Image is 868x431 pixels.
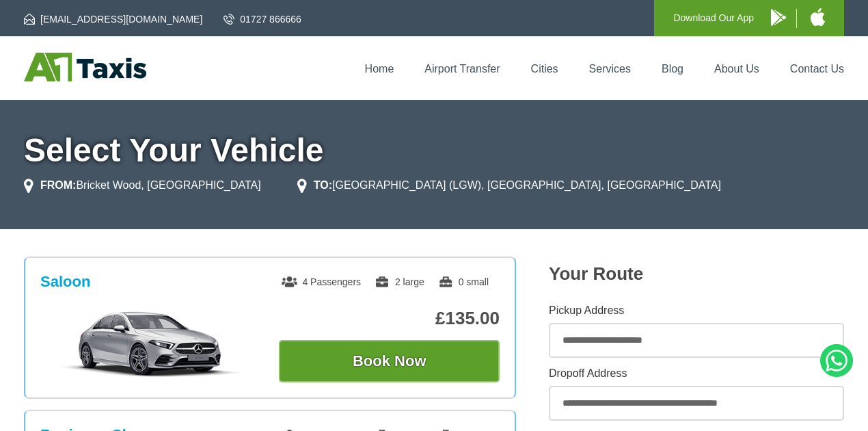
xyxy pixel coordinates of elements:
li: Bricket Wood, [GEOGRAPHIC_DATA] [24,177,261,194]
button: Book Now [279,340,500,382]
a: Contact Us [790,63,844,75]
a: 01727 866666 [223,12,301,26]
img: Saloon [48,310,254,378]
a: Home [365,63,394,75]
a: Services [589,63,631,75]
strong: FROM: [40,179,76,191]
li: [GEOGRAPHIC_DATA] (LGW), [GEOGRAPHIC_DATA], [GEOGRAPHIC_DATA] [297,177,721,194]
a: [EMAIL_ADDRESS][DOMAIN_NAME] [24,12,202,26]
a: Cities [531,63,558,75]
strong: TO: [314,179,332,191]
span: 0 small [438,276,489,287]
img: A1 Taxis iPhone App [811,8,825,26]
label: Pickup Address [549,305,844,316]
h3: Saloon [40,273,90,291]
h1: Select Your Vehicle [24,134,844,167]
span: 4 Passengers [282,276,361,287]
span: 2 large [375,276,424,287]
a: About Us [714,63,759,75]
a: Blog [662,63,683,75]
label: Dropoff Address [549,368,844,379]
a: Airport Transfer [424,63,500,75]
p: £135.00 [279,308,500,329]
h2: Your Route [549,263,844,285]
img: A1 Taxis Android App [771,9,786,26]
img: A1 Taxis St Albans LTD [24,53,146,81]
p: Download Our App [673,10,754,27]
